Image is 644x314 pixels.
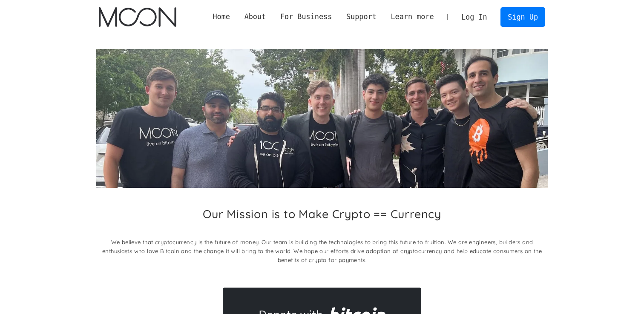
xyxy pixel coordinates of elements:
[99,7,176,27] img: Moon Logo
[454,8,494,26] a: Log In
[346,12,377,22] div: Support
[280,12,332,22] div: For Business
[237,12,273,22] div: About
[500,7,545,26] a: Sign Up
[99,7,176,27] a: home
[384,12,441,22] div: Learn more
[244,12,266,22] div: About
[273,12,339,22] div: For Business
[391,12,434,22] div: Learn more
[96,238,548,265] p: We believe that cryptocurrency is the future of money. Our team is building the technologies to b...
[610,280,637,307] iframe: Button to launch messaging window
[203,207,441,221] h2: Our Mission is to Make Crypto == Currency
[339,12,383,22] div: Support
[206,12,237,22] a: Home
